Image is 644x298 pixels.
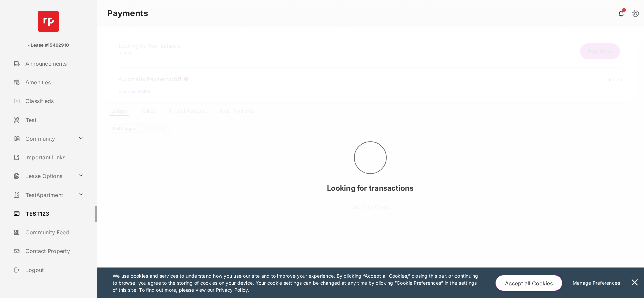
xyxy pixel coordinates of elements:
a: Classifieds [11,93,97,109]
strong: Payments [107,9,148,17]
button: Accept all Cookies [495,275,562,291]
p: We use cookies and services to understand how you use our site and to improve your experience. By... [113,272,481,293]
a: Lease Options [11,168,75,184]
a: TEST123 [11,206,97,222]
a: Community [11,131,75,147]
span: Looking for transactions [327,184,414,192]
p: - Lease #15492910 [28,42,69,49]
a: Announcements [11,56,97,72]
u: Manage Preferences [573,280,623,286]
a: Logout [11,262,97,278]
a: Contact Property [11,243,97,259]
img: svg+xml;base64,PHN2ZyB4bWxucz0iaHR0cDovL3d3dy53My5vcmcvMjAwMC9zdmciIHdpZHRoPSI2NCIgaGVpZ2h0PSI2NC... [38,11,59,32]
a: Amenities [11,74,97,90]
u: Privacy Policy [216,287,248,293]
a: Test [11,112,97,128]
a: Important Links [11,149,86,165]
a: TestApartment [11,187,75,203]
a: Community Feed [11,224,97,240]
